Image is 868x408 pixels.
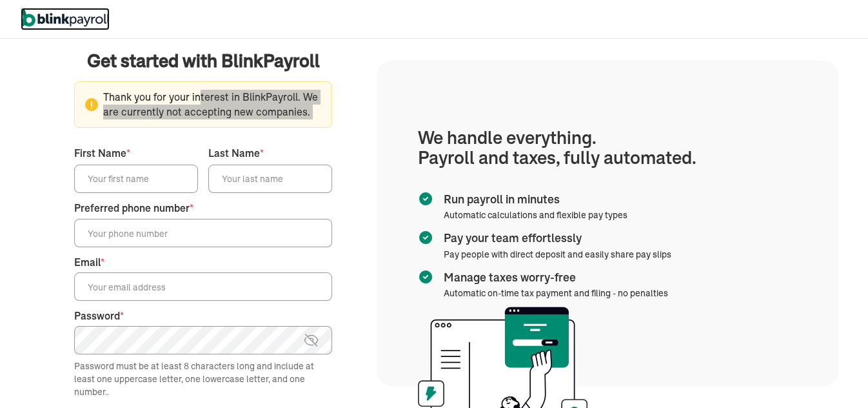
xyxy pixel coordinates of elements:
[444,269,663,286] span: Manage taxes worry-free
[444,249,671,260] span: Pay people with direct deposit and easily share pay slips
[208,165,332,193] input: Your last name
[74,255,332,270] label: Email
[74,360,332,398] div: Password must be at least 8 characters long and include at least one uppercase letter, one lowerc...
[21,8,110,27] img: logo
[74,165,198,193] input: Your first name
[86,48,319,74] span: Get started with BlinkPayroll
[74,309,332,323] label: Password
[418,230,433,245] img: checkmark
[418,128,797,168] h1: We handle everything. Payroll and taxes, fully automated.
[579,21,868,408] iframe: Chat Widget
[208,146,332,161] label: Last Name
[444,230,666,247] span: Pay your team effortlessly
[85,90,321,119] span: Thank you for your interest in BlinkPayroll. We are currently not accepting new companies.
[74,201,332,216] label: Preferred phone number
[418,269,433,285] img: checkmark
[74,146,198,161] label: First Name
[444,209,627,221] span: Automatic calculations and flexible pay types
[74,219,332,247] input: Your phone number
[444,287,668,299] span: Automatic on-time tax payment and filing - no penalties
[418,191,433,207] img: checkmark
[74,272,332,301] input: Your email address
[303,332,319,348] img: eye
[444,191,622,208] span: Run payroll in minutes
